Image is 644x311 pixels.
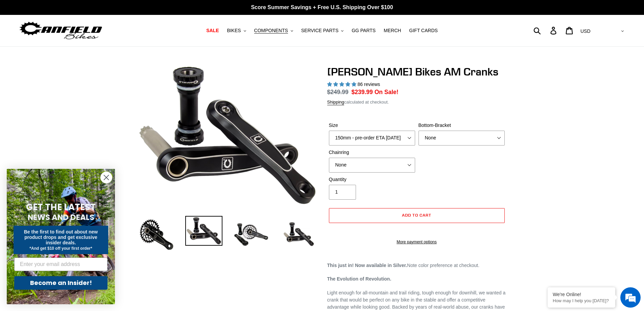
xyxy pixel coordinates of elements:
button: Add to cart [329,208,505,223]
button: Become an Insider! [14,276,108,290]
span: $239.99 [352,89,373,95]
strong: The Evolution of Revolution. [327,276,391,282]
img: Canfield Bikes [19,20,103,41]
strong: This just in! Now available in Silver. [327,263,407,268]
span: 86 reviews [357,82,380,87]
span: NEWS AND DEALS [28,212,94,223]
a: GIFT CARDS [406,26,441,35]
a: Shipping [327,99,344,105]
span: GET THE LATEST [26,201,96,213]
p: How may I help you today? [553,298,610,303]
span: Add to cart [402,213,431,218]
img: Load image into Gallery viewer, CANFIELD-AM_DH-CRANKS [280,216,317,253]
span: On Sale! [375,88,399,96]
label: Bottom-Bracket [419,122,505,129]
button: BIKES [223,26,249,35]
button: COMPONENTS [251,26,296,35]
span: *And get $10 off your first order* [29,246,92,251]
span: 4.97 stars [327,82,358,87]
img: Load image into Gallery viewer, Canfield Bikes AM Cranks [138,216,175,253]
div: calculated at checkout. [327,99,506,106]
img: Load image into Gallery viewer, Canfield Cranks [185,216,222,246]
a: MERCH [380,26,404,35]
label: Size [329,122,415,129]
span: GIFT CARDS [409,28,438,34]
span: MERCH [384,28,401,34]
s: $249.99 [327,89,349,95]
input: Enter your email address [14,258,108,271]
button: SERVICE PARTS [298,26,347,35]
span: COMPONENTS [254,28,288,34]
a: GG PARTS [348,26,379,35]
div: We're Online! [553,292,610,297]
span: GG PARTS [352,28,376,34]
a: More payment options [329,239,505,245]
label: Chainring [329,149,415,156]
span: Be the first to find out about new product drops and get exclusive insider deals. [24,229,98,245]
span: BIKES [227,28,241,34]
span: SERVICE PARTS [301,28,338,34]
a: SALE [203,26,222,35]
img: Load image into Gallery viewer, Canfield Bikes AM Cranks [233,216,270,253]
span: SALE [206,28,219,34]
button: Close dialog [100,172,112,183]
h1: [PERSON_NAME] Bikes AM Cranks [327,65,506,78]
label: Quantity [329,176,415,183]
input: Search [537,23,554,38]
p: Note color preference at checkout. [327,262,506,269]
